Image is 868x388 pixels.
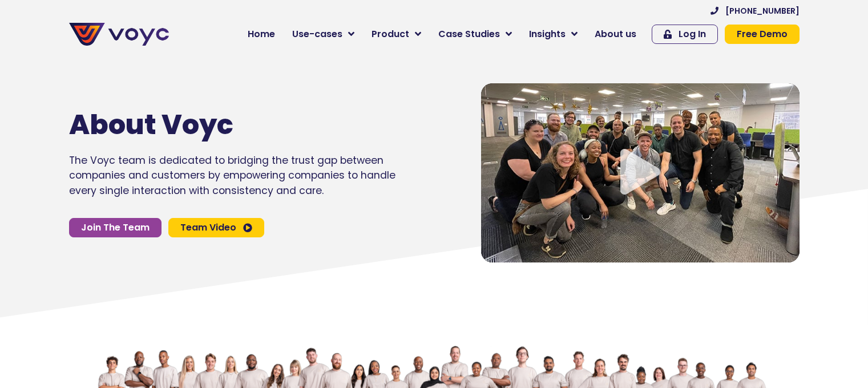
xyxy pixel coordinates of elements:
[725,25,800,44] a: Free Demo
[520,23,586,46] a: Insights
[586,23,645,46] a: About us
[69,218,162,237] a: Join The Team
[292,27,342,41] span: Use-cases
[180,223,236,232] span: Team Video
[438,27,500,41] span: Case Studies
[81,223,150,232] span: Join The Team
[168,218,264,237] a: Team Video
[529,27,566,41] span: Insights
[710,7,800,15] a: [PHONE_NUMBER]
[372,27,409,41] span: Product
[239,23,284,46] a: Home
[725,7,800,15] span: [PHONE_NUMBER]
[363,23,430,46] a: Product
[430,23,520,46] a: Case Studies
[69,108,361,142] h1: About Voyc
[284,23,363,46] a: Use-cases
[69,153,395,198] p: The Voyc team is dedicated to bridging the trust gap between companies and customers by empowerin...
[737,30,788,39] span: Free Demo
[617,149,663,196] div: Video play button
[679,30,706,39] span: Log In
[652,25,718,44] a: Log In
[69,23,169,46] img: voyc-full-logo
[595,27,636,41] span: About us
[248,27,275,41] span: Home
